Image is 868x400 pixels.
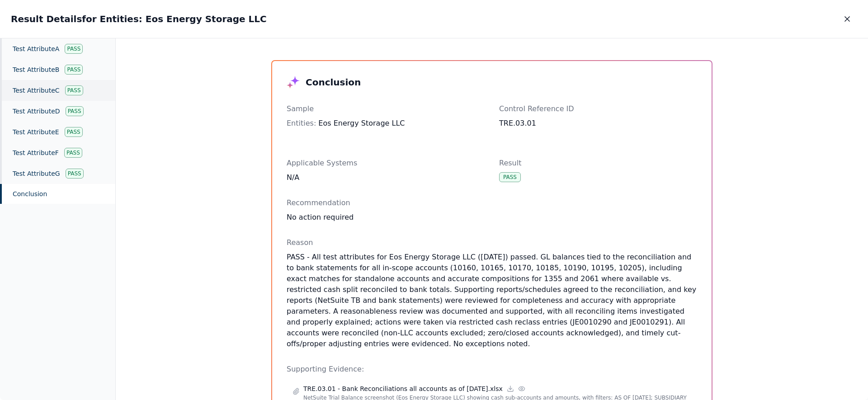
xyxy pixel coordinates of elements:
p: Supporting Evidence: [287,364,697,375]
p: PASS - All test attributes for Eos Energy Storage LLC ([DATE]) passed. GL balances tied to the re... [287,252,697,349]
p: Reason [287,237,697,248]
p: Control Reference ID [499,104,697,114]
p: TRE.03.01 - Bank Reconciliations all accounts as of [DATE].xlsx [303,384,503,393]
div: Pass [65,44,83,54]
h3: Conclusion [306,76,361,89]
div: TRE.03.01 [499,118,697,129]
div: Pass [66,106,84,116]
div: Pass [64,148,82,158]
div: Pass [65,65,83,75]
div: Pass [66,169,84,179]
span: Entities : [287,119,316,127]
p: Applicable Systems [287,158,485,169]
h2: Result Details for Entities: Eos Energy Storage LLC [11,13,267,25]
div: Pass [499,172,521,182]
p: Recommendation [287,198,697,208]
div: Pass [65,85,83,95]
p: Sample [287,104,485,114]
div: No action required [287,212,697,223]
div: N/A [287,172,485,183]
p: Result [499,158,697,169]
a: Download file [506,385,514,393]
div: Eos Energy Storage LLC [287,118,485,129]
div: Pass [65,127,83,137]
